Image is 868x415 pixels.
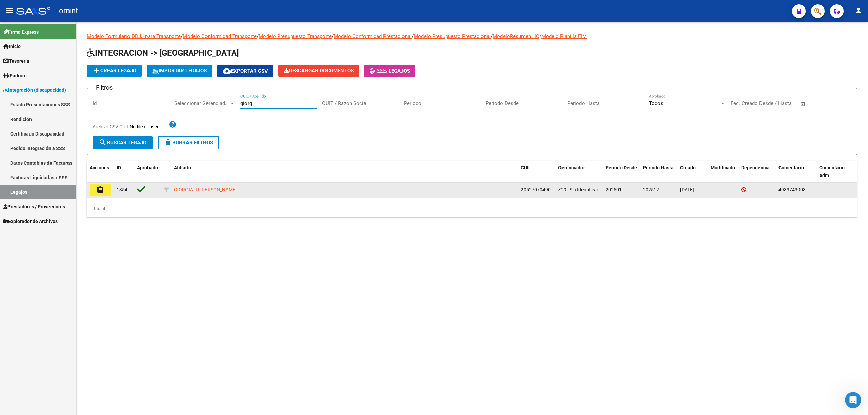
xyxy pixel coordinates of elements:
[493,33,539,39] a: ModeloResumen HC
[183,33,257,39] a: Modelo Conformidad Transporte
[223,68,268,74] span: Exportar CSV
[3,57,29,65] span: Tesorería
[152,68,207,74] span: IMPORTAR LEGAJOS
[3,28,39,36] span: Firma Express
[731,100,758,106] input: Fecha inicio
[389,68,410,74] span: Legajos
[3,217,58,225] span: Explorador de Archivos
[640,161,677,183] datatable-header-cell: Periodo Hasta
[778,165,804,170] span: Comentario
[5,6,14,15] mat-icon: menu
[3,43,21,50] span: Inicio
[137,165,158,170] span: Aprobado
[54,3,78,18] span: - omint
[680,187,694,192] span: [DATE]
[164,140,213,146] span: Borrar Filtros
[816,161,857,183] datatable-header-cell: Comentario Adm.
[3,72,25,79] span: Padrón
[93,83,116,92] h3: Filtros
[541,33,587,39] a: Modelo Planilla FIM
[174,165,191,170] span: Afiliado
[174,187,237,192] span: GIORGIATTI [PERSON_NAME]
[87,33,181,39] a: Modelo Formulario DDJJ para Transporte
[90,165,109,170] span: Acciones
[217,65,273,77] button: Exportar CSV
[677,161,708,183] datatable-header-cell: Creado
[741,165,770,170] span: Dependencia
[169,120,177,128] mat-icon: help
[284,68,354,74] span: Descargar Documentos
[134,161,161,183] datatable-header-cell: Aprobado
[845,392,861,408] iframe: Intercom live chat
[680,165,696,170] span: Creado
[555,161,603,183] datatable-header-cell: Gerenciador
[174,100,229,106] span: Seleccionar Gerenciador
[117,165,121,170] span: ID
[278,65,359,77] button: Descargar Documentos
[819,165,845,178] span: Comentario Adm.
[93,124,130,129] span: Archivo CSV CUIL
[87,48,239,58] span: INTEGRACION -> [GEOGRAPHIC_DATA]
[854,6,863,15] mat-icon: person
[778,187,806,192] span: 4933743903
[171,161,518,183] datatable-header-cell: Afiliado
[606,187,622,192] span: 202501
[558,165,585,170] span: Gerenciador
[414,33,491,39] a: Modelo Presupuesto Prestacional
[87,33,857,217] div: / / / / / /
[114,161,134,183] datatable-header-cell: ID
[518,161,555,183] datatable-header-cell: CUIL
[147,65,212,77] button: IMPORTAR LEGAJOS
[87,200,857,217] div: 1 total
[711,165,735,170] span: Modificado
[130,124,169,130] input: Archivo CSV CUIL
[364,65,415,77] button: -Legajos
[643,165,674,170] span: Periodo Hasta
[158,136,219,149] button: Borrar Filtros
[643,187,659,192] span: 202512
[164,138,172,146] mat-icon: delete
[259,33,332,39] a: Modelo Presupuesto Transporte
[223,67,231,75] mat-icon: cloud_download
[99,140,146,146] span: Buscar Legajo
[334,33,412,39] a: Modelo Conformidad Prestacional
[764,100,797,106] input: Fecha fin
[93,136,153,149] button: Buscar Legajo
[738,161,776,183] datatable-header-cell: Dependencia
[708,161,738,183] datatable-header-cell: Modificado
[117,187,127,192] span: 1354
[649,100,663,106] span: Todos
[99,138,107,146] mat-icon: search
[776,161,816,183] datatable-header-cell: Comentario
[603,161,640,183] datatable-header-cell: Periodo Desde
[96,186,104,194] mat-icon: assignment
[799,100,807,108] button: Open calendar
[370,68,389,74] span: -
[521,187,551,192] span: 20527070490
[87,161,114,183] datatable-header-cell: Acciones
[92,66,100,75] mat-icon: add
[558,187,598,192] span: Z99 - Sin Identificar
[3,203,65,210] span: Prestadores / Proveedores
[87,65,142,77] button: Crear Legajo
[92,68,136,74] span: Crear Legajo
[521,165,531,170] span: CUIL
[3,86,66,94] span: Integración (discapacidad)
[606,165,637,170] span: Periodo Desde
